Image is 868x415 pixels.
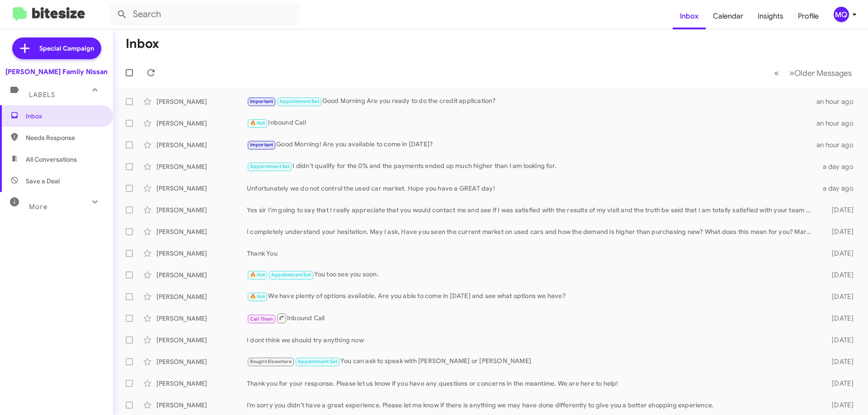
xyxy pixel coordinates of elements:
a: Insights [750,3,791,29]
div: Good Morning Are you ready to do the credit application? [247,96,816,107]
div: an hour ago [816,97,861,106]
div: a day ago [817,162,861,171]
div: [PERSON_NAME] [156,140,247,149]
div: [DATE] [817,249,861,258]
div: MQ [834,7,849,22]
div: [DATE] [817,227,861,236]
div: Inbound Call [247,312,817,324]
span: Appointment Set [271,272,311,278]
div: [DATE] [817,357,861,366]
div: [PERSON_NAME] [156,314,247,323]
div: Inbound Call [247,118,816,128]
button: Previous [769,64,784,82]
div: an hour ago [816,140,861,149]
div: [DATE] [817,270,861,280]
div: Thank you for your response. Please let us know if you have any questions or concerns in the mean... [247,379,817,388]
div: [PERSON_NAME] [156,249,247,258]
div: [PERSON_NAME] Family Nissan [5,67,108,76]
div: I didn't qualify for the 0% and the payments ended up much higher than I am looking for. [247,161,817,172]
input: Search [109,4,299,25]
span: 🔥 Hot [250,120,265,126]
div: I’m sorry you didn’t have a great experience. Please let me know if there is anything we may have... [247,401,817,410]
a: Profile [791,3,826,29]
nav: Page navigation example [769,64,857,82]
span: Bought Elsewhere [250,359,292,364]
div: [PERSON_NAME] [156,357,247,366]
span: Important [250,142,274,148]
span: « [774,67,779,79]
span: Needs Response [26,133,103,142]
span: Appointment Set [250,163,290,169]
div: [PERSON_NAME] [156,292,247,301]
div: [DATE] [817,314,861,323]
a: Inbox [673,3,706,29]
span: Older Messages [794,68,852,78]
span: Save a Deal [26,177,60,186]
span: 🔥 Hot [250,272,265,278]
div: [PERSON_NAME] [156,227,247,236]
a: Calendar [706,3,750,29]
div: [PERSON_NAME] [156,97,247,106]
span: Labels [29,91,55,99]
div: [PERSON_NAME] [156,205,247,214]
span: Important [250,98,274,104]
div: [PERSON_NAME] [156,184,247,193]
span: More [29,203,47,211]
div: [PERSON_NAME] [156,401,247,410]
div: Good Morning! Are you available to come in [DATE]? [247,140,816,150]
div: Yes sir I'm going to say that I really appreciate that you would contact me and see if I was sati... [247,205,817,214]
a: Special Campaign [12,37,101,59]
button: Next [784,64,857,82]
div: [PERSON_NAME] [156,119,247,128]
div: [DATE] [817,379,861,388]
div: You too see you soon. [247,270,817,280]
div: [PERSON_NAME] [156,379,247,388]
div: I dont think we should try anything now [247,336,817,345]
span: Inbox [26,112,103,121]
div: [PERSON_NAME] [156,336,247,345]
div: [DATE] [817,336,861,345]
div: an hour ago [816,119,861,128]
div: a day ago [817,184,861,193]
span: Appointment Set [279,98,319,104]
div: [PERSON_NAME] [156,270,247,280]
span: Appointment Set [297,359,337,364]
div: Unfortunately we do not control the used car market. Hope you have a GREAT day! [247,184,817,193]
div: [PERSON_NAME] [156,162,247,171]
button: MQ [826,7,858,22]
h1: Inbox [126,37,159,51]
span: 🔥 Hot [250,294,265,299]
div: Thank You [247,249,817,258]
span: Call Them [250,316,274,322]
div: I completely understand your hesitation. May I ask, Have you seen the current market on used cars... [247,227,817,236]
div: You can ask to speak with [PERSON_NAME] or [PERSON_NAME] [247,356,817,367]
div: [DATE] [817,292,861,301]
div: [DATE] [817,205,861,214]
div: We have plenty of options available. Are you able to come in [DATE] and see what options we have? [247,291,817,302]
span: All Conversations [26,155,77,164]
span: » [789,67,794,79]
span: Special Campaign [39,44,94,53]
div: [DATE] [817,401,861,410]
